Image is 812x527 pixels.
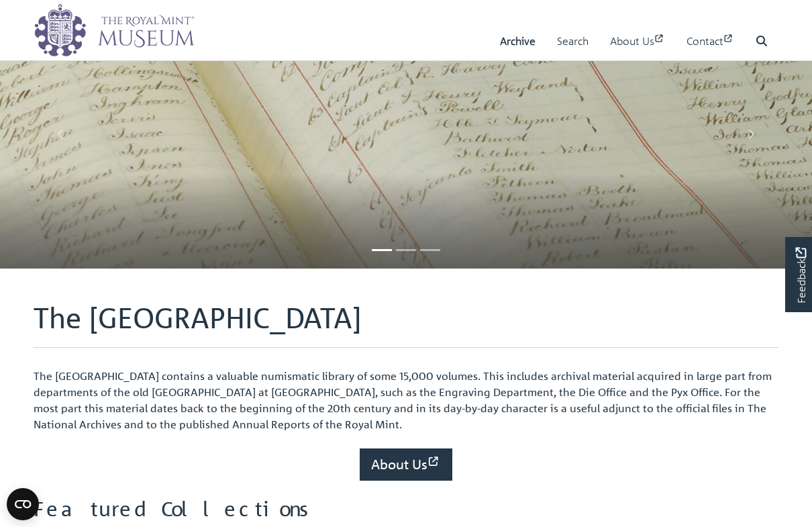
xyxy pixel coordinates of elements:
a: About Us [360,448,452,481]
a: Contact [687,22,734,60]
span: Feedback [793,248,809,303]
h1: The [GEOGRAPHIC_DATA] [34,301,778,348]
a: Search [557,22,589,60]
img: logo_wide.png [34,3,195,57]
a: Archive [500,22,536,60]
a: Would you like to provide feedback? [785,237,812,312]
p: The [GEOGRAPHIC_DATA] contains a valuable numismatic library of some 15,000 volumes. This include... [34,368,778,432]
button: Open CMP widget [7,488,39,520]
a: About Us [610,22,665,60]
